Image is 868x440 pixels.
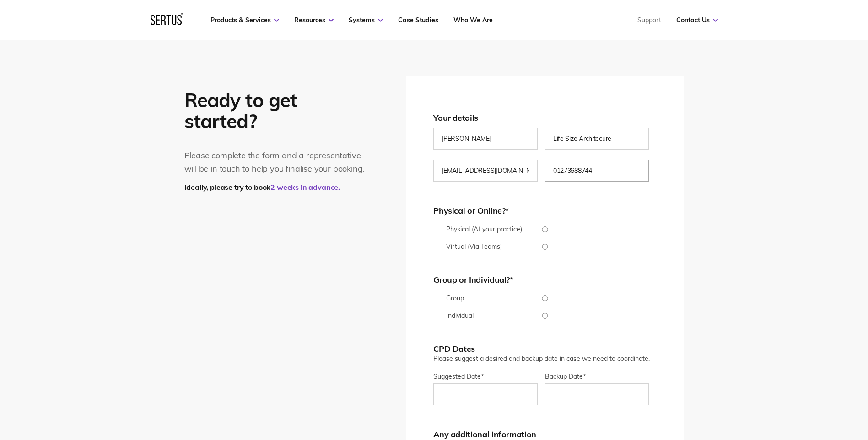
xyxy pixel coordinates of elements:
[446,242,502,251] span: Virtual (Via Teams)
[433,226,656,232] input: Physical (At your practice)
[545,160,649,182] input: Phone Number*
[349,16,383,24] a: Systems
[294,16,334,24] a: Resources
[446,294,464,302] span: Group
[433,128,538,150] input: Name*
[637,16,661,24] a: Support
[446,225,522,233] span: Physical (At your practice)
[433,205,656,216] h2: Physical or Online?*
[433,343,656,354] h2: CPD Dates
[545,372,586,381] span: Backup Date*
[453,16,493,24] a: Who We Are
[270,182,340,192] span: 2 weeks in advance.
[433,160,538,182] input: Email*
[545,128,649,150] input: Company*
[433,274,656,285] h2: Group or Individual?*
[210,16,279,24] a: Products & Services
[433,372,481,381] span: Suggested Date
[398,16,438,24] a: Case Studies
[446,311,474,320] span: Individual
[433,113,656,123] h2: Your details
[184,90,370,132] div: Ready to get started?
[433,354,656,363] p: Please suggest a desired and backup date in case we need to coordinate.
[184,149,370,176] p: Please complete the form and a representative will be in touch to help you finalise your booking.
[676,16,718,24] a: Contact Us
[433,429,656,440] h2: Any additional information
[433,295,656,301] input: Group
[184,182,370,192] div: Ideally, please try to book
[433,244,656,250] input: Virtual (Via Teams)
[433,313,656,319] input: Individual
